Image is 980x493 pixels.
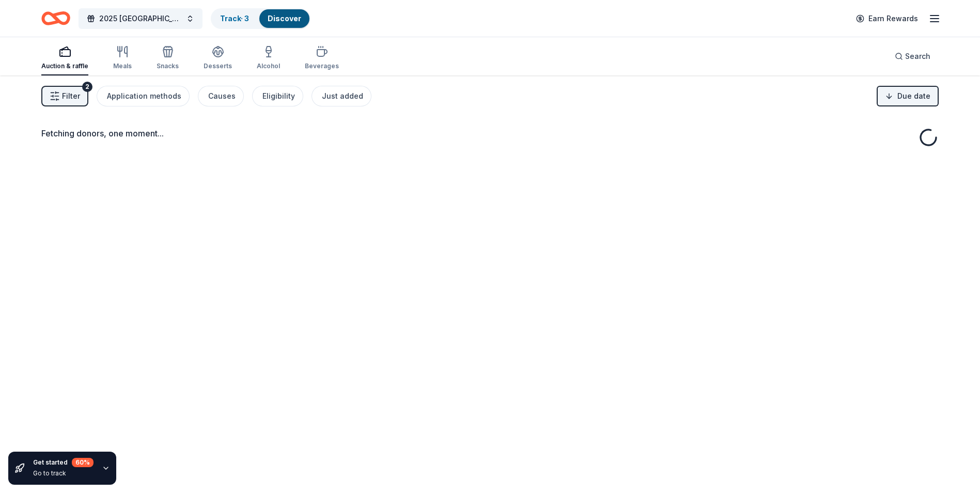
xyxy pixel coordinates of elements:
[157,41,179,75] button: Snacks
[41,62,88,70] div: Auction & raffle
[905,50,930,63] span: Search
[72,458,94,467] div: 60 %
[113,62,132,70] div: Meals
[79,8,203,29] button: 2025 [GEOGRAPHIC_DATA], [GEOGRAPHIC_DATA] 449th Bomb Group WWII Reunion
[220,14,249,23] a: Track· 3
[262,90,295,102] div: Eligibility
[41,127,939,140] div: Fetching donors, one moment...
[97,86,190,106] button: Application methods
[204,41,232,75] button: Desserts
[850,9,924,28] a: Earn Rewards
[897,90,930,102] span: Due date
[208,90,236,102] div: Causes
[305,62,339,70] div: Beverages
[204,62,232,70] div: Desserts
[268,14,301,23] a: Discover
[107,90,181,102] div: Application methods
[99,12,182,25] span: 2025 [GEOGRAPHIC_DATA], [GEOGRAPHIC_DATA] 449th Bomb Group WWII Reunion
[33,458,94,467] div: Get started
[257,41,280,75] button: Alcohol
[41,6,70,30] a: Home
[211,8,310,29] button: Track· 3Discover
[62,90,80,102] span: Filter
[113,41,132,75] button: Meals
[322,90,363,102] div: Just added
[82,82,92,92] div: 2
[41,86,88,106] button: Filter2
[257,62,280,70] div: Alcohol
[41,41,88,75] button: Auction & raffle
[33,469,94,477] div: Go to track
[252,86,303,106] button: Eligibility
[886,46,939,67] button: Search
[305,41,339,75] button: Beverages
[157,62,179,70] div: Snacks
[877,86,939,106] button: Due date
[312,86,371,106] button: Just added
[198,86,244,106] button: Causes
